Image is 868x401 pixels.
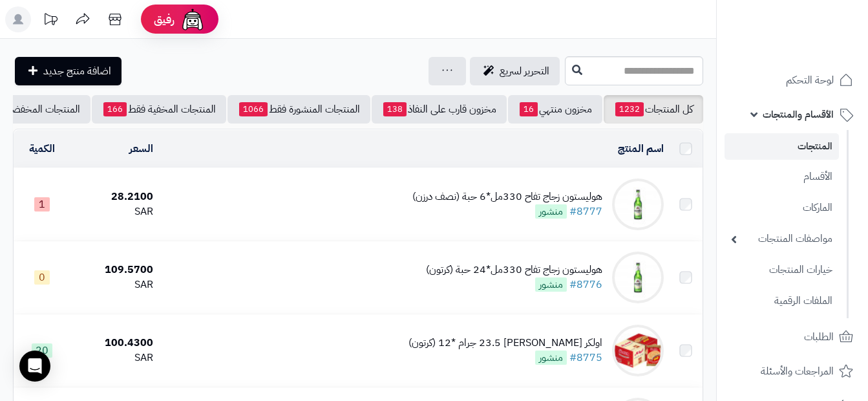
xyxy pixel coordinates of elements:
[725,256,839,284] a: خيارات المنتجات
[180,6,206,32] img: ai-face.png
[569,204,602,219] a: #8777
[15,57,122,85] a: اضافة منتج جديد
[412,190,602,204] div: هوليستون زجاج تفاح 330مل*6 حبة (نصف درزن)
[804,328,834,346] span: الطلبات
[725,356,860,387] a: المراجعات والأسئلة
[615,102,644,116] span: 1232
[75,277,153,292] div: SAR
[75,190,153,204] div: 28.2100
[34,270,50,285] span: 0
[618,141,664,157] a: اسم المنتج
[604,95,703,124] a: كل المنتجات1232
[426,263,602,277] div: هوليستون زجاج تفاح 330مل*24 حبة (كرتون)
[612,179,664,230] img: هوليستون زجاج تفاح 330مل*6 حبة (نصف درزن)
[569,350,602,365] a: #8775
[786,71,834,89] span: لوحة التحكم
[19,351,50,382] div: Open Intercom Messenger
[103,102,127,116] span: 166
[535,351,567,365] span: منشور
[34,197,50,211] span: 1
[32,343,52,358] span: 20
[612,252,664,303] img: هوليستون زجاج تفاح 330مل*24 حبة (كرتون)
[239,102,268,116] span: 1066
[129,141,153,157] a: السعر
[75,336,153,351] div: 100.4300
[34,6,67,36] a: تحديثات المنصة
[725,287,839,315] a: الملفات الرقمية
[725,65,860,96] a: لوحة التحكم
[535,204,567,219] span: منشور
[92,95,226,124] a: المنتجات المخفية فقط166
[372,95,507,124] a: مخزون قارب على النفاذ138
[725,133,839,160] a: المنتجات
[725,225,839,253] a: مواصفات المنتجات
[761,362,834,380] span: المراجعات والأسئلة
[780,36,856,63] img: logo-2.png
[500,63,549,79] span: التحرير لسريع
[569,277,602,292] a: #8776
[612,325,664,376] img: اولكر شوكو ساندوتش 23.5 جرام *12 (كرتون)
[228,95,370,124] a: المنتجات المنشورة فقط1066
[154,12,175,27] span: رفيق
[508,95,602,124] a: مخزون منتهي16
[383,102,407,116] span: 138
[725,163,839,191] a: الأقسام
[29,141,55,157] a: الكمية
[408,336,602,351] div: اولكر [PERSON_NAME] 23.5 جرام *12 (كرتون)
[763,105,834,124] span: الأقسام والمنتجات
[725,321,860,352] a: الطلبات
[75,204,153,219] div: SAR
[470,57,560,85] a: التحرير لسريع
[75,263,153,277] div: 109.5700
[520,102,538,116] span: 16
[43,63,111,79] span: اضافة منتج جديد
[535,277,567,292] span: منشور
[75,351,153,365] div: SAR
[725,194,839,222] a: الماركات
